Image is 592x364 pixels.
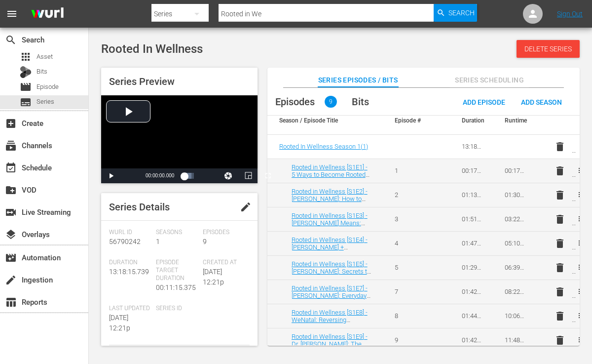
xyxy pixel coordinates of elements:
[493,231,536,255] td: 05:10:02.583
[156,259,198,283] span: Episode Target Duration
[20,51,32,63] span: Asset
[578,286,590,298] span: playlist_add
[109,305,151,313] span: Last Updated
[554,165,566,177] span: delete
[448,4,475,22] span: Search
[548,328,572,352] button: delete
[6,8,18,20] span: menu
[383,304,426,328] td: 8
[548,183,572,207] button: delete
[156,238,160,245] span: 1
[37,52,53,62] span: Asset
[548,304,572,328] button: delete
[292,309,368,338] a: Rooted in Wellness [S1E8] - WeNatal: Reversing Infertility and PCOS + How Men Play a Role in Fert...
[20,81,32,93] span: Episode
[5,274,17,286] span: Ingestion
[450,159,493,183] td: 00:17:54.340
[352,96,369,108] span: Bits
[548,232,572,255] button: delete
[493,255,536,280] td: 06:39:55.375
[548,280,572,304] button: delete
[292,163,370,186] a: Rooted in Wellness [S1E1] - 5 Ways to Become Rooted in Wellness
[5,140,17,152] span: Channels
[450,207,493,231] td: 01:51:40.160
[109,268,149,276] span: 13:18:15.739
[493,304,536,328] td: 10:06:19.802
[101,42,203,56] span: Rooted In Wellness
[450,183,493,207] td: 01:13:02.945
[267,107,383,134] th: Season / Episode Title
[5,206,17,218] span: Live Streaming
[554,262,566,274] span: delete
[383,255,426,280] td: 5
[240,201,252,213] span: edit
[203,268,224,286] span: [DATE] 12:21p
[5,34,17,46] span: Search
[219,168,238,183] button: Jump To Time
[450,135,493,159] td: 13:18:15.739
[109,76,175,87] span: Series Preview
[513,93,570,111] button: Add Season
[517,40,580,58] button: Delete Series
[383,280,426,304] td: 7
[234,195,258,219] button: edit
[450,328,493,352] td: 01:42:29.877
[383,159,426,183] td: 1
[5,184,17,196] span: VOD
[578,165,590,177] span: playlist_add
[383,231,426,255] td: 4
[578,262,590,274] span: playlist_add
[578,310,590,322] span: playlist_add
[493,207,536,231] td: 03:22:37.445
[450,107,493,134] th: Duration
[109,238,141,245] span: 56790242
[455,98,513,106] span: Add Episode
[383,183,426,207] td: 2
[109,229,151,237] span: Wurl Id
[275,96,315,108] span: Episodes
[554,238,566,249] span: delete
[24,2,71,26] img: ans4CAIJ8jUAAAAAAAAAAAAAAAAAAAAAAAAgQb4GAAAAAAAAAAAAAAAAAAAAAAAAJMjXAAAAAAAAAAAAAAAAAAAAAAAAgAT5G...
[450,255,493,280] td: 01:29:52.792
[554,141,566,153] span: delete
[101,95,258,183] div: Video Player
[450,74,529,86] span: Series Scheduling
[203,238,207,245] span: 9
[37,67,47,77] span: Bits
[258,168,278,183] button: Fullscreen
[557,10,583,18] a: Sign Out
[109,201,170,213] span: Series Details
[109,259,151,267] span: Duration
[548,207,572,231] button: delete
[548,256,572,280] button: delete
[292,212,368,249] a: Rooted in Wellness [S1E3] - [PERSON_NAME] Means: Finding Optimal Metabolic Health through Ancient...
[578,238,590,249] span: playlist_add
[238,168,258,183] button: Picture-in-Picture
[493,159,536,183] td: 00:17:54.340
[383,207,426,231] td: 3
[20,96,32,108] span: Series
[156,305,198,313] span: Series ID
[548,159,572,183] button: delete
[101,168,121,183] button: Play
[146,173,174,178] span: 00:00:00.000
[5,118,17,129] span: Create
[383,107,426,134] th: Episode #
[554,310,566,322] span: delete
[450,280,493,304] td: 01:42:16.697
[554,286,566,298] span: delete
[318,74,398,86] span: Series Episodes / Bits
[383,328,426,352] td: 9
[37,82,59,92] span: Episode
[450,304,493,328] td: 01:44:07.730
[20,66,32,78] div: Bits
[493,280,536,304] td: 08:22:12.072
[5,252,17,264] span: Automation
[434,4,477,22] button: Search
[292,260,371,297] a: Rooted in Wellness [S1E5] - [PERSON_NAME]: Secrets to Thriving Through Biohacking and Ancient Wis...
[554,334,566,346] span: delete
[37,97,54,107] span: Series
[156,229,198,237] span: Seasons
[292,236,368,281] a: Rooted in Wellness [S1E4] - [PERSON_NAME] + [PERSON_NAME]: Plant-Based Muscle Building, Digestion...
[450,231,493,255] td: 01:47:25.138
